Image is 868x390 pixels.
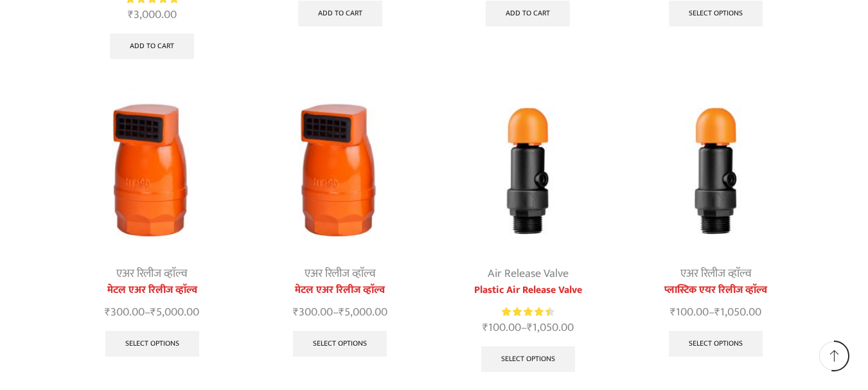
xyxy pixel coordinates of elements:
bdi: 1,050.00 [714,303,761,322]
a: Select options for “Plastic Air Release Valve” [481,346,575,372]
span: – [444,319,613,337]
span: ₹ [714,303,720,322]
img: प्लास्टिक एयर रिलीज व्हाॅल्व [632,86,801,255]
a: Select options for “मेटल एअर रिलीज व्हाॅल्व” [293,331,387,357]
span: Rated out of 5 [502,305,549,319]
span: ₹ [293,303,299,322]
span: – [632,304,801,321]
a: Plastic Air Release Valve [444,283,613,298]
a: Select options for “मेटल एअर रिलीज व्हाॅल्व” [105,331,199,357]
a: Add to cart: “Female Threaded Pressure Relief Valve” [110,33,194,59]
bdi: 300.00 [293,303,333,322]
a: प्लास्टिक एयर रिलीज व्हाॅल्व [632,283,801,298]
a: Add to cart: “प्रेशर रिलीफ व्हाॅल्व (फिमेल थ्रेडेड )” [298,1,382,26]
bdi: 300.00 [105,303,145,322]
img: Metal Air Release Valve [68,86,237,255]
a: Select options for “प्लास्टिक एयर रिलीज व्हाॅल्व” [669,331,763,357]
a: Select options for “Metal Air Release Valve” [669,1,763,26]
bdi: 5,000.00 [150,303,199,322]
bdi: 100.00 [670,303,709,322]
a: एअर रिलीज व्हाॅल्व [680,264,752,283]
a: मेटल एअर रिलीज व्हाॅल्व [256,283,425,298]
span: – [256,304,425,321]
img: Plastic Air Release Valve [444,86,613,255]
a: एअर रिलीज व्हाॅल्व [116,264,188,283]
a: Add to cart: “प्रेशर रिलीफ व्हाॅल्व (फिमेल थ्रेडेड )” [486,1,570,26]
span: ₹ [128,5,134,24]
div: Rated 4.57 out of 5 [502,305,554,319]
bdi: 100.00 [483,318,521,337]
a: Air Release Valve [488,264,569,283]
span: ₹ [527,318,533,337]
span: ₹ [150,303,156,322]
span: ₹ [105,303,111,322]
bdi: 3,000.00 [128,5,177,24]
span: – [68,304,237,321]
span: ₹ [483,318,488,337]
a: मेटल एअर रिलीज व्हाॅल्व [68,283,237,298]
img: Metal Air Release Valve [256,86,425,255]
bdi: 5,000.00 [339,303,387,322]
span: ₹ [670,303,676,322]
a: एअर रिलीज व्हाॅल्व [305,264,376,283]
span: ₹ [339,303,344,322]
bdi: 1,050.00 [527,318,574,337]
